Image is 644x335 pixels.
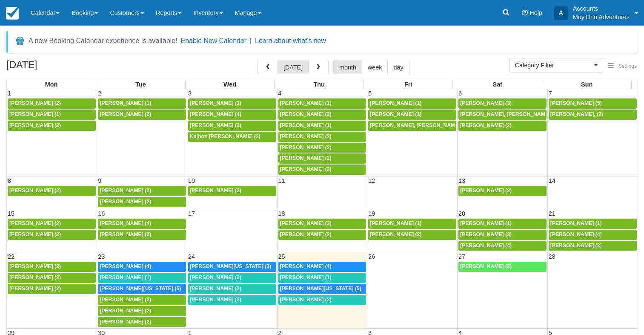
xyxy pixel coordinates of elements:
[9,122,61,128] span: [PERSON_NAME] (2)
[522,10,528,16] i: Help
[100,263,151,269] span: [PERSON_NAME] (4)
[100,188,151,193] span: [PERSON_NAME] (2)
[515,61,592,69] span: Category Filter
[97,253,106,260] span: 23
[549,110,637,120] a: [PERSON_NAME], (2)
[187,90,192,97] span: 3
[7,90,12,97] span: 1
[370,111,421,117] span: [PERSON_NAME] (1)
[550,220,602,226] span: [PERSON_NAME] (1)
[549,219,637,229] a: [PERSON_NAME] (1)
[370,100,421,106] span: [PERSON_NAME] (1)
[460,220,512,226] span: [PERSON_NAME] (1)
[278,121,366,131] a: [PERSON_NAME] (1)
[9,263,61,269] span: [PERSON_NAME] (2)
[100,274,151,280] span: [PERSON_NAME] (1)
[460,263,512,269] span: [PERSON_NAME] (2)
[278,143,366,153] a: [PERSON_NAME] (2)
[29,36,177,46] div: A new Booking Calendar experience is available!
[45,81,58,88] span: Mon
[554,6,568,20] div: A
[280,231,332,237] span: [PERSON_NAME] (2)
[280,100,332,106] span: [PERSON_NAME] (1)
[97,90,102,97] span: 2
[188,121,276,131] a: [PERSON_NAME] (2)
[190,274,241,280] span: [PERSON_NAME] (2)
[280,122,332,128] span: [PERSON_NAME] (1)
[278,284,366,294] a: [PERSON_NAME][US_STATE] (5)
[368,219,456,229] a: [PERSON_NAME] (1)
[190,100,241,106] span: [PERSON_NAME] (1)
[98,262,186,272] a: [PERSON_NAME] (4)
[460,111,558,117] span: [PERSON_NAME], [PERSON_NAME] (2)
[187,177,196,184] span: 10
[8,284,96,294] a: [PERSON_NAME] (2)
[458,230,547,240] a: [PERSON_NAME] (3)
[458,241,547,251] a: [PERSON_NAME] (4)
[188,98,276,109] a: [PERSON_NAME] (1)
[278,295,366,305] a: [PERSON_NAME] (2)
[188,273,276,283] a: [PERSON_NAME] (2)
[9,111,61,117] span: [PERSON_NAME] (1)
[280,166,332,172] span: [PERSON_NAME] (2)
[9,100,61,106] span: [PERSON_NAME] (2)
[458,219,547,229] a: [PERSON_NAME] (1)
[8,121,96,131] a: [PERSON_NAME] (2)
[548,253,556,260] span: 28
[9,274,61,280] span: [PERSON_NAME] (2)
[333,60,362,74] button: month
[550,100,602,106] span: [PERSON_NAME] (5)
[548,210,556,217] span: 21
[9,220,61,226] span: [PERSON_NAME] (2)
[458,98,547,109] a: [PERSON_NAME] (3)
[100,297,151,303] span: [PERSON_NAME] (2)
[98,284,186,294] a: [PERSON_NAME][US_STATE] (5)
[404,81,412,88] span: Fri
[278,98,366,109] a: [PERSON_NAME] (1)
[549,230,637,240] a: [PERSON_NAME] (4)
[97,177,102,184] span: 9
[98,273,186,283] a: [PERSON_NAME] (1)
[100,100,151,106] span: [PERSON_NAME] (1)
[603,60,642,72] button: Settings
[581,81,592,88] span: Sun
[278,153,366,164] a: [PERSON_NAME] (2)
[460,100,512,106] span: [PERSON_NAME] (3)
[250,37,252,44] span: |
[100,308,151,314] span: [PERSON_NAME] (2)
[100,231,151,237] span: [PERSON_NAME] (2)
[278,110,366,120] a: [PERSON_NAME] (2)
[9,286,61,292] span: [PERSON_NAME] (2)
[7,177,12,184] span: 8
[278,230,366,240] a: [PERSON_NAME] (2)
[367,90,372,97] span: 5
[278,165,366,175] a: [PERSON_NAME] (2)
[370,231,421,237] span: [PERSON_NAME] (2)
[190,286,241,292] span: [PERSON_NAME] (2)
[187,253,196,260] span: 24
[8,219,96,229] a: [PERSON_NAME] (2)
[368,230,456,240] a: [PERSON_NAME] (2)
[458,262,547,272] a: [PERSON_NAME] (2)
[367,253,376,260] span: 26
[458,177,466,184] span: 13
[188,284,276,294] a: [PERSON_NAME] (2)
[190,297,241,303] span: [PERSON_NAME] (2)
[100,319,151,325] span: [PERSON_NAME] (2)
[362,60,388,74] button: week
[368,121,456,131] a: [PERSON_NAME], [PERSON_NAME] (2)
[181,37,246,45] button: Enable New Calendar
[549,98,637,109] a: [PERSON_NAME] (5)
[370,122,468,128] span: [PERSON_NAME], [PERSON_NAME] (2)
[100,199,151,205] span: [PERSON_NAME] (2)
[6,60,114,75] h2: [DATE]
[188,295,276,305] a: [PERSON_NAME] (2)
[458,121,547,131] a: [PERSON_NAME] (2)
[278,273,366,283] a: [PERSON_NAME] (1)
[550,243,602,248] span: [PERSON_NAME] (2)
[97,210,106,217] span: 16
[223,81,236,88] span: Wed
[280,274,332,280] span: [PERSON_NAME] (1)
[98,197,186,207] a: [PERSON_NAME] (2)
[278,132,366,142] a: [PERSON_NAME] (2)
